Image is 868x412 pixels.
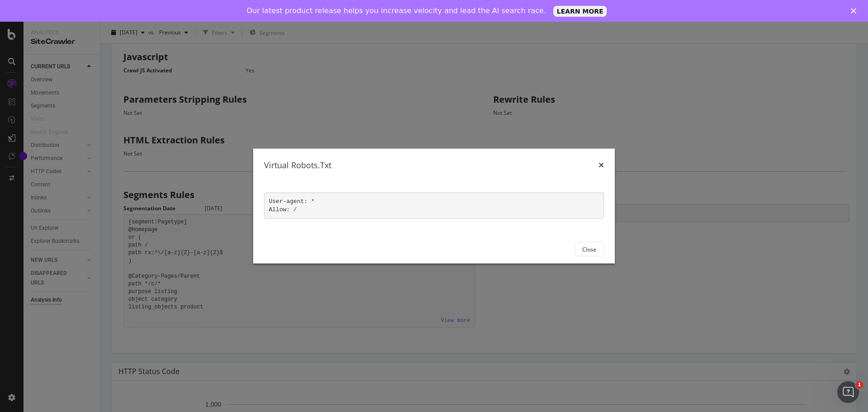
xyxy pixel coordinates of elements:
[575,242,604,256] button: Close
[553,6,607,17] a: LEARN MORE
[599,159,604,171] div: times
[837,381,859,403] iframe: Intercom live chat
[851,8,860,14] div: Close
[253,148,615,264] div: modal
[264,193,604,219] pre: User-agent: * Allow: /
[264,159,331,171] div: Virtual Robots.Txt
[856,381,863,388] span: 1
[582,245,596,253] div: Close
[247,6,546,15] div: Our latest product release helps you increase velocity and lead the AI search race.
